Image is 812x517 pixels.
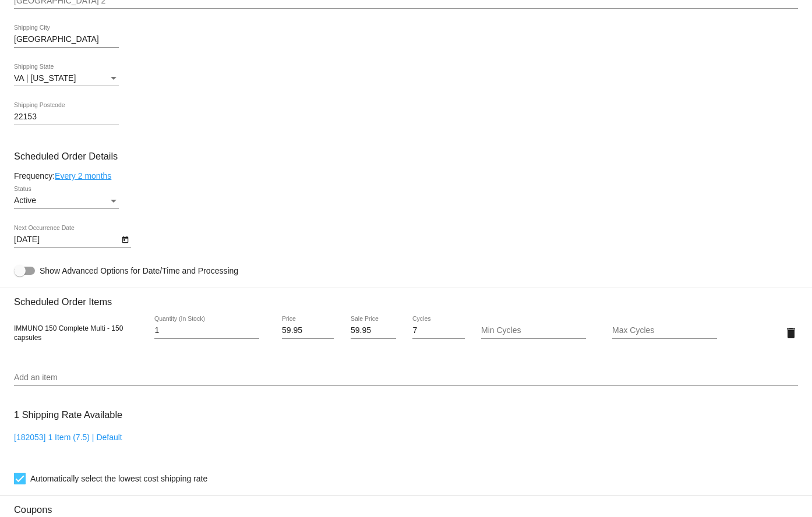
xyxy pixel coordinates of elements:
[14,402,122,427] h3: 1 Shipping Rate Available
[55,171,111,180] a: Every 2 months
[282,326,334,335] input: Price
[14,235,119,245] input: Next Occurrence Date
[14,196,36,205] span: Active
[119,233,131,245] button: Open calendar
[784,326,798,340] mat-icon: delete
[14,324,123,342] span: IMMUNO 150 Complete Multi - 150 capsules
[14,433,122,442] a: [182053] 1 Item (7.5) | Default
[14,171,798,180] div: Frequency:
[14,74,119,83] mat-select: Shipping State
[14,151,798,162] h3: Scheduled Order Details
[30,472,207,486] span: Automatically select the lowest cost shipping rate
[351,326,396,335] input: Sale Price
[14,288,798,307] h3: Scheduled Order Items
[612,326,717,335] input: Max Cycles
[412,326,464,335] input: Cycles
[481,326,586,335] input: Min Cycles
[14,495,798,515] h3: Coupons
[14,196,119,206] mat-select: Status
[14,112,119,122] input: Shipping Postcode
[14,73,76,83] span: VA | [US_STATE]
[14,35,119,44] input: Shipping City
[40,265,238,277] span: Show Advanced Options for Date/Time and Processing
[14,373,798,383] input: Add an item
[154,326,259,335] input: Quantity (In Stock)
